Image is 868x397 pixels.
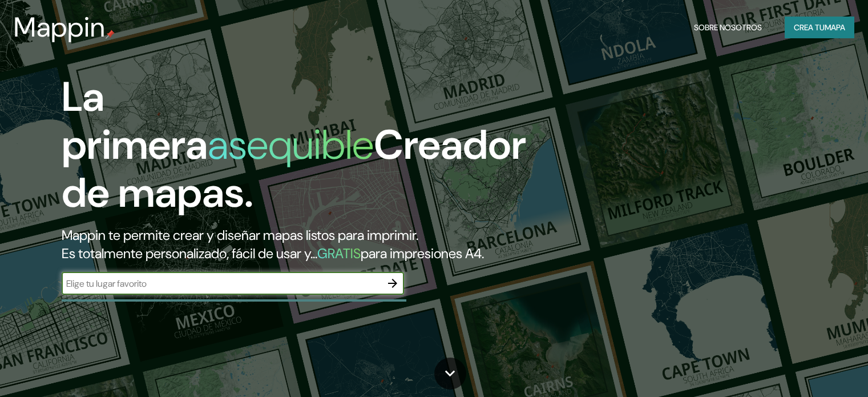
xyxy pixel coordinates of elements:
font: GRATIS [317,244,361,262]
font: Sobre nosotros [694,22,762,33]
font: Mappin te permite crear y diseñar mapas listos para imprimir. [62,226,418,244]
iframe: Help widget launcher [766,352,855,384]
font: asequible [208,118,374,171]
font: Creador de mapas. [62,118,526,219]
font: para impresiones A4. [361,244,484,262]
font: Mappin [14,9,106,45]
font: La primera [62,70,208,171]
button: Crea tumapa [785,17,854,38]
font: Es totalmente personalizado, fácil de usar y... [62,244,317,262]
input: Elige tu lugar favorito [62,277,381,290]
button: Sobre nosotros [689,17,766,38]
img: pin de mapeo [106,30,115,39]
font: Crea tu [794,22,825,33]
font: mapa [825,22,845,33]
